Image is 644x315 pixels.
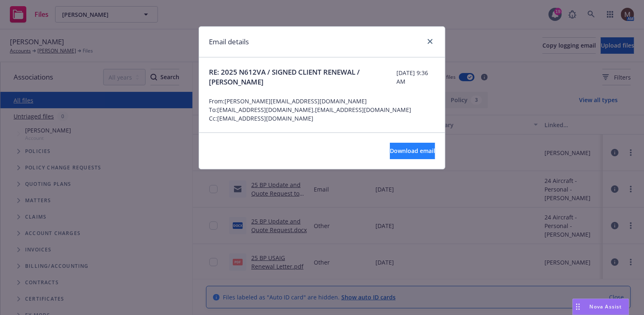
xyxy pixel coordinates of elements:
span: To: [EMAIL_ADDRESS][DOMAIN_NAME],[EMAIL_ADDRESS][DOMAIN_NAME] [209,105,435,114]
button: Nova Assist [572,299,629,315]
h1: Email details [209,37,249,47]
span: Download email [390,147,435,155]
span: RE: 2025 N612VA / SIGNED CLIENT RENEWAL / [PERSON_NAME] [209,67,397,87]
div: Drag to move [573,299,583,315]
button: Download email [390,143,435,159]
span: Nova Assist [590,303,622,310]
a: close [425,37,435,46]
span: [DATE] 9:36 AM [397,68,435,86]
span: Cc: [EMAIL_ADDRESS][DOMAIN_NAME] [209,114,435,123]
span: From: [PERSON_NAME][EMAIL_ADDRESS][DOMAIN_NAME] [209,97,435,105]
